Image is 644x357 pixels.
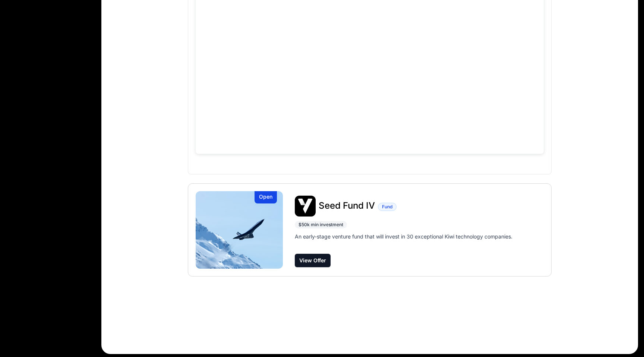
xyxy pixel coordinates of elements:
span: $50k min investment [295,221,347,228]
button: View Offer [295,254,331,267]
img: Seed Fund IV [196,191,283,269]
p: An early-stage venture fund that will invest in 30 exceptional Kiwi technology companies. [295,233,512,240]
img: Seed Fund IV [295,196,316,217]
span: Fund [378,203,397,211]
a: Seed Fund IV [319,201,375,211]
a: Seed Fund IVOpen [196,191,283,269]
iframe: Chat Widget [607,321,644,357]
span: Seed Fund IV [319,200,375,211]
div: Open [255,191,277,203]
